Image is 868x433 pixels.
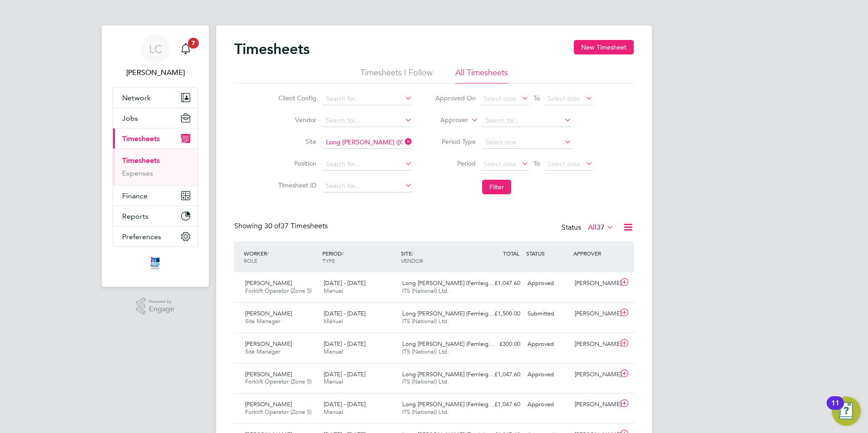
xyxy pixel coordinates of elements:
div: SITE [399,245,477,269]
div: WORKER [242,245,320,269]
button: New Timesheet [574,40,634,54]
span: VENDOR [401,257,423,264]
a: Go to home page [113,256,198,271]
button: Finance [113,186,197,206]
span: / [412,250,414,257]
input: Search for... [323,114,412,127]
a: Timesheets [122,156,160,165]
span: Network [122,93,151,102]
li: Timesheets I Follow [360,67,433,84]
div: [PERSON_NAME] [571,306,618,321]
span: Powered by [149,298,174,305]
label: Approver [427,116,468,125]
div: £300.00 [477,337,524,352]
div: [PERSON_NAME] [571,367,618,382]
span: [DATE] - [DATE] [324,279,365,287]
li: All Timesheets [455,67,508,84]
span: / [267,250,269,257]
h2: Timesheets [234,40,310,58]
span: ITS (National) Ltd. [402,317,449,325]
span: TYPE [322,257,335,264]
span: Long [PERSON_NAME] (Fernleig… [402,370,494,378]
span: Engage [149,305,174,313]
label: Client Config [276,94,316,102]
div: STATUS [524,245,571,261]
input: Search for... [482,114,572,127]
div: PERIOD [320,245,399,269]
span: Select date [547,94,580,103]
span: 37 Timesheets [264,221,328,231]
button: Network [113,88,197,108]
span: Manual [324,378,343,385]
label: Period [435,159,476,167]
span: / [342,250,344,257]
span: Manual [324,348,343,355]
span: Select date [483,94,516,103]
div: Timesheets [113,148,197,185]
span: Finance [122,192,148,200]
span: ROLE [244,257,257,264]
span: 7 [188,38,199,49]
div: 11 [831,403,839,415]
div: £1,047.60 [477,276,524,291]
label: Position [276,159,316,167]
span: Select date [547,160,580,168]
span: Jobs [122,114,138,123]
div: APPROVER [571,245,618,261]
button: Jobs [113,108,197,128]
span: ITS (National) Ltd. [402,378,449,385]
span: Manual [324,317,343,325]
span: 30 of [264,221,281,231]
span: [DATE] - [DATE] [324,400,365,408]
img: itsconstruction-logo-retina.png [149,256,162,271]
span: Reports [122,212,148,221]
span: Long [PERSON_NAME] (Fernleig… [402,400,494,408]
button: Reports [113,206,197,226]
span: [PERSON_NAME] [245,279,292,287]
span: [PERSON_NAME] [245,340,292,348]
label: Period Type [435,138,476,146]
label: Site [276,138,316,146]
input: Search for... [323,93,412,105]
span: Manual [324,408,343,416]
label: Vendor [276,116,316,124]
span: Forklift Operator (Zone 5) [245,378,311,385]
span: To [531,157,542,169]
a: 7 [177,34,195,64]
nav: Main navigation [102,25,209,287]
div: Status [562,221,616,234]
a: Powered byEngage [136,298,175,315]
span: 37 [597,223,605,232]
button: Timesheets [113,128,197,148]
span: Long [PERSON_NAME] (Fernleig… [402,340,494,348]
div: £1,047.60 [477,397,524,412]
div: [PERSON_NAME] [571,276,618,291]
input: Search for... [323,136,412,149]
span: To [531,92,542,104]
button: Filter [482,180,511,194]
a: Expenses [122,169,153,177]
label: Approved On [435,94,476,102]
div: Approved [524,337,571,352]
div: Approved [524,276,571,291]
span: ITS (National) Ltd. [402,408,449,416]
input: Search for... [323,180,412,192]
div: Showing [234,221,330,231]
button: Open Resource Center, 11 new notifications [832,397,861,426]
span: ITS (National) Ltd. [402,348,449,355]
span: Timesheets [122,134,160,143]
span: Site Manager [245,317,280,325]
div: [PERSON_NAME] [571,397,618,412]
div: £1,500.00 [477,306,524,321]
span: Forklift Operator (Zone 5) [245,287,311,295]
div: Approved [524,367,571,382]
input: Select one [482,136,572,149]
div: £1,047.60 [477,367,524,382]
span: [PERSON_NAME] [245,310,292,317]
span: [PERSON_NAME] [245,400,292,408]
span: [DATE] - [DATE] [324,340,365,348]
span: Manual [324,287,343,295]
span: Site Manager [245,348,280,355]
label: All [588,223,614,232]
span: [DATE] - [DATE] [324,370,365,378]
